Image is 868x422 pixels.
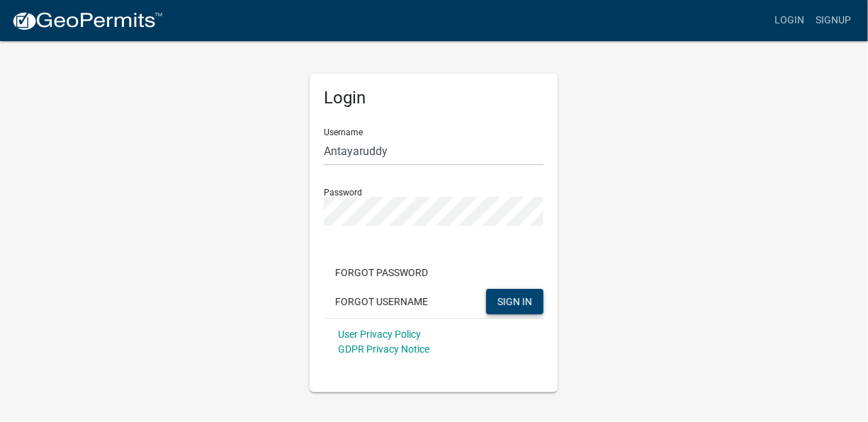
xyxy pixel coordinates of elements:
button: SIGN IN [486,289,543,314]
button: Forgot Username [324,289,439,314]
span: SIGN IN [497,295,532,307]
button: Forgot Password [324,260,439,285]
a: User Privacy Policy [338,329,421,340]
a: GDPR Privacy Notice [338,343,429,355]
a: Signup [810,7,857,34]
a: Login [769,7,810,34]
h5: Login [324,88,543,108]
